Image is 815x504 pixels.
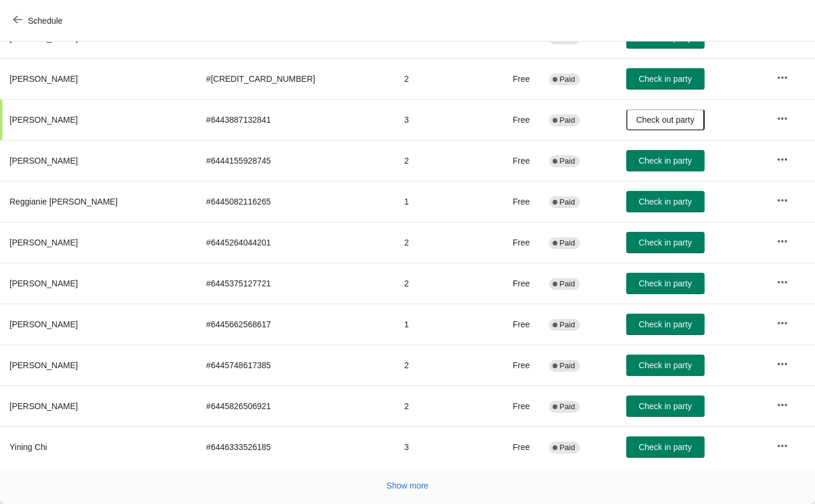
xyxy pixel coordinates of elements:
span: Check in party [639,320,692,329]
span: Check in party [639,74,692,84]
span: Reggianie [PERSON_NAME] [9,197,118,206]
td: Free [483,426,539,467]
button: Check in party [626,232,705,253]
td: # 6445082116265 [196,181,395,222]
td: 2 [395,344,483,385]
span: Paid [560,116,575,125]
td: Free [483,385,539,426]
button: Check in party [626,150,705,171]
td: 2 [395,263,483,304]
span: Check in party [639,401,692,411]
span: Paid [560,361,575,371]
span: Paid [560,238,575,248]
span: Check in party [639,156,692,165]
span: Paid [560,443,575,452]
td: Free [483,304,539,344]
button: Check in party [626,395,705,417]
td: 2 [395,58,483,99]
span: Paid [560,75,575,84]
span: [PERSON_NAME] [9,401,78,411]
td: # 6445264044201 [196,222,395,263]
span: Show more [386,481,429,490]
span: [PERSON_NAME] [9,320,78,329]
td: 3 [395,99,483,140]
td: 3 [395,426,483,467]
span: Paid [560,402,575,412]
span: Schedule [28,16,62,25]
td: Free [483,140,539,181]
button: Check in party [626,68,705,90]
span: [PERSON_NAME] [9,156,78,165]
td: # 6443887132841 [196,99,395,140]
span: Paid [560,197,575,207]
span: [PERSON_NAME] [9,279,78,288]
td: Free [483,222,539,263]
td: # 6444155928745 [196,140,395,181]
button: Show more [382,475,433,496]
td: # 6446333526185 [196,426,395,467]
button: Check in party [626,436,705,458]
button: Check out party [626,109,705,130]
span: Check in party [639,238,692,247]
td: Free [483,181,539,222]
button: Check in party [626,355,705,376]
span: Check in party [639,361,692,370]
span: Check in party [639,442,692,452]
td: 2 [395,222,483,263]
span: Paid [560,279,575,289]
span: [PERSON_NAME] [9,238,78,247]
span: Paid [560,320,575,330]
td: 2 [395,140,483,181]
td: Free [483,58,539,99]
td: 2 [395,385,483,426]
button: Schedule [6,10,72,31]
span: [PERSON_NAME] [9,361,78,370]
button: Check in party [626,191,705,212]
td: Free [483,263,539,304]
span: Paid [560,157,575,166]
button: Check in party [626,314,705,335]
button: Check in party [626,273,705,294]
span: [PERSON_NAME] [9,74,78,84]
td: # [CREDIT_CARD_NUMBER] [196,58,395,99]
td: # 6445748617385 [196,344,395,385]
span: Check in party [639,279,692,288]
td: # 6445662568617 [196,304,395,344]
td: Free [483,344,539,385]
span: [PERSON_NAME] [9,115,78,125]
span: Check in party [639,197,692,206]
span: Yining Chi [9,442,47,452]
td: 1 [395,181,483,222]
td: # 6445375127721 [196,263,395,304]
span: Check out party [636,115,695,125]
td: # 6445826506921 [196,385,395,426]
td: 1 [395,304,483,344]
td: Free [483,99,539,140]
